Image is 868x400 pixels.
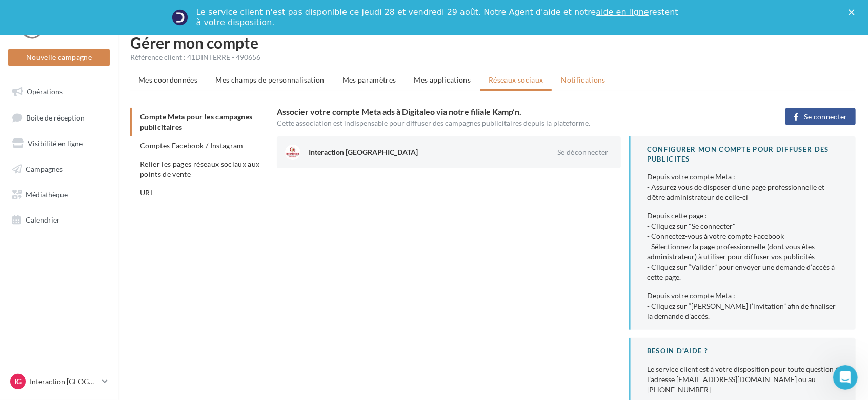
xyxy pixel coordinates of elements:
img: Profile image for Service-Client [172,9,188,26]
span: Médiathèque [26,190,68,198]
a: aide en ligne [596,7,649,17]
div: Le service client est à votre disposition pour toute question à l’adresse [EMAIL_ADDRESS][DOMAIN_... [647,364,839,395]
h1: Gérer mon compte [130,35,856,50]
div: Référence client : 41DINTERRE - 490656 [130,52,856,63]
span: Visibilité en ligne [28,139,83,148]
a: Opérations [6,81,112,103]
span: Relier les pages réseaux sociaux aux points de vente [140,159,260,178]
span: Notifications [561,75,606,84]
div: Depuis cette page : - Cliquez sur "Se connecter" - Connectez-vous à votre compte Facebook - Sélec... [647,211,839,283]
div: Cette association est indispensable pour diffuser des campagnes publicitaires depuis la plateforme. [277,118,738,128]
span: Mes paramètres [342,75,396,84]
span: Boîte de réception [26,113,85,122]
div: Interaction [GEOGRAPHIC_DATA] [309,147,531,157]
div: Le service client n'est pas disponible ce jeudi 28 et vendredi 29 août. Notre Agent d'aide et not... [196,7,680,28]
span: Comptes Facebook / Instagram [140,141,244,150]
div: Depuis votre compte Meta : - Cliquez sur “[PERSON_NAME] l’invitation” afin de finaliser la demand... [647,291,839,322]
a: Calendrier [6,209,112,231]
span: URL [140,188,154,197]
span: Campagnes [26,165,63,173]
a: Boîte de réception [6,107,112,129]
button: Se connecter [785,108,856,125]
div: Depuis votre compte Meta : - Assurez vous de disposer d’une page professionnelle et d'être admini... [647,172,839,203]
span: IG [14,376,22,387]
div: BESOIN D'AIDE ? [647,346,839,356]
span: Mes coordonnées [138,75,197,84]
div: CONFIGURER MON COMPTE POUR DIFFUSER DES PUBLICITES [647,145,839,164]
button: Se déconnecter [553,146,613,158]
span: Se connecter [804,113,847,121]
p: Interaction [GEOGRAPHIC_DATA] [30,376,98,387]
span: Mes applications [414,75,471,84]
button: Nouvelle campagne [8,49,110,66]
a: Visibilité en ligne [6,133,112,154]
span: Calendrier [26,215,60,224]
a: IG Interaction [GEOGRAPHIC_DATA] [8,372,110,391]
a: Campagnes [6,158,112,180]
a: Médiathèque [6,184,112,206]
h3: Associer votre compte Meta ads à Digitaleo via notre filiale Kamp’n. [277,108,738,116]
span: Mes champs de personnalisation [215,75,325,84]
iframe: Intercom live chat [833,365,858,390]
span: Opérations [27,87,63,96]
div: Fermer [849,9,859,15]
